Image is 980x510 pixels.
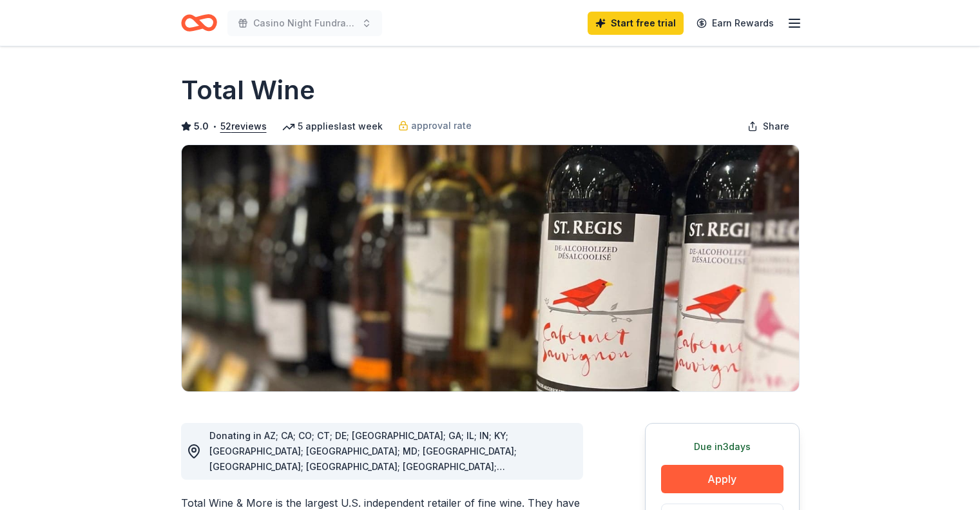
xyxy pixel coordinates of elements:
button: Share [737,113,800,139]
img: Image for Total Wine [182,145,799,391]
span: 5.0 [194,119,209,134]
a: Earn Rewards [689,12,782,35]
span: Share [763,119,789,134]
button: Casino Night Fundraiser [227,10,382,36]
span: • [212,121,216,132]
a: Home [181,8,217,38]
h1: Total Wine [181,72,315,108]
span: Casino Night Fundraiser [253,15,356,31]
a: approval rate [398,118,472,133]
div: 5 applies last week [282,119,383,134]
div: Due in 3 days [661,439,783,455]
span: approval rate [411,118,472,133]
button: 52reviews [220,119,267,134]
a: Start free trial [588,12,684,35]
button: Apply [661,465,783,493]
